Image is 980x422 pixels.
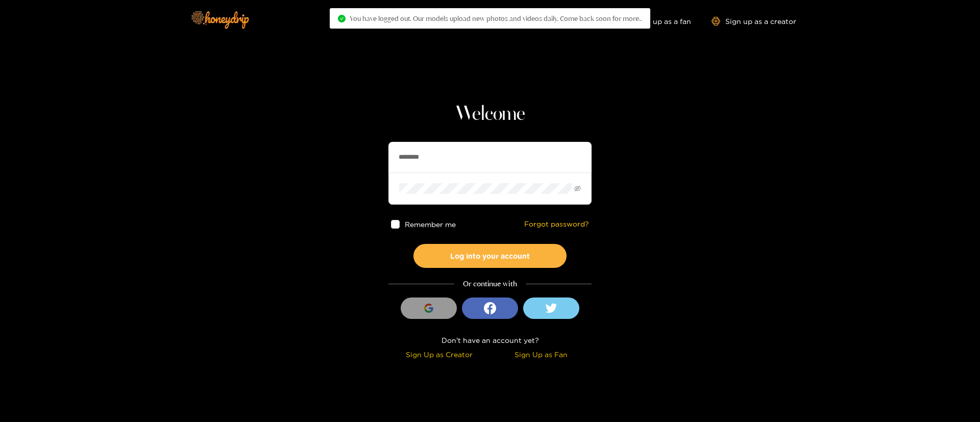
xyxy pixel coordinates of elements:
a: Sign up as a creator [712,17,796,26]
a: Forgot password? [524,220,589,229]
span: eye-invisible [574,185,581,192]
div: Sign Up as Creator [391,349,487,360]
div: Don't have an account yet? [388,334,592,346]
span: check-circle [338,15,346,22]
button: Log into your account [413,244,567,268]
span: Remember me [405,220,456,228]
a: Sign up as a fan [621,17,691,26]
span: You have logged out. Our models upload new photos and videos daily. Come back soon for more.. [350,14,642,22]
div: Or continue with [388,278,592,290]
div: Sign Up as Fan [493,349,589,360]
h1: Welcome [388,102,592,127]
